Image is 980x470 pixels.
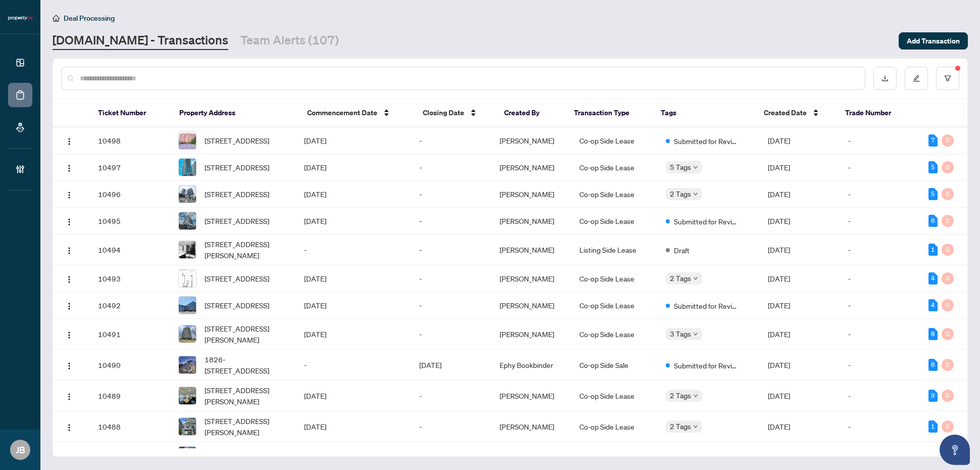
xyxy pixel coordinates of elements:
div: 0 [942,299,954,311]
span: 2 Tags [670,390,691,401]
span: [STREET_ADDRESS] [205,300,269,311]
td: - [840,208,920,234]
td: - [411,154,492,181]
td: - [411,234,492,265]
td: - [411,411,492,442]
td: [DATE] [296,265,411,292]
td: - [411,442,492,469]
div: 0 [942,390,954,402]
td: [DATE] [296,319,411,350]
div: 0 [942,134,954,147]
span: 2 Tags [670,272,691,284]
div: 0 [942,215,954,227]
div: 8 [928,328,938,340]
td: 10490 [90,350,170,381]
span: [PERSON_NAME] [500,163,554,172]
span: [DATE] [768,216,790,225]
td: - [840,350,920,381]
span: [DATE] [768,136,790,145]
span: [DATE] [768,190,790,199]
span: down [693,393,698,398]
div: 9 [928,390,938,402]
span: [STREET_ADDRESS] [205,162,269,173]
td: [DATE] [296,208,411,234]
div: 6 [928,215,938,227]
td: - [411,181,492,208]
span: [STREET_ADDRESS] [205,273,269,284]
span: [PERSON_NAME] [500,216,554,225]
span: down [693,276,698,281]
div: 0 [942,328,954,340]
span: [DATE] [768,360,790,369]
th: Closing Date [415,99,496,127]
td: 10496 [90,181,170,208]
td: [DATE] [296,127,411,154]
th: Transaction Type [566,99,653,127]
span: JB [16,443,25,457]
div: 7 [928,134,938,147]
button: Logo [61,297,77,313]
button: Logo [61,213,77,229]
button: Logo [61,326,77,342]
span: Ephy Bookbinder [500,360,553,369]
button: Logo [61,418,77,435]
button: Logo [61,270,77,287]
td: 10492 [90,292,170,319]
div: 4 [928,299,938,311]
button: Logo [61,186,77,202]
td: - [411,208,492,234]
span: [PERSON_NAME] [500,330,554,339]
span: down [693,424,698,429]
div: 1 [928,244,938,256]
img: Logo [65,164,73,172]
img: thumbnail-img [179,356,196,373]
span: down [693,332,698,337]
img: thumbnail-img [179,132,196,149]
span: [PERSON_NAME] [500,422,554,431]
td: 10498 [90,127,170,154]
img: thumbnail-img [179,241,196,258]
button: Logo [61,388,77,404]
span: down [693,165,698,170]
img: thumbnail-img [179,212,196,229]
td: - [840,292,920,319]
th: Created Date [756,99,837,127]
td: 10494 [90,234,170,265]
td: - [411,265,492,292]
span: Submitted for Review [674,300,740,311]
span: Draft [674,245,690,256]
span: [STREET_ADDRESS][PERSON_NAME] [205,323,288,345]
div: 0 [942,244,954,256]
button: download [873,67,897,90]
span: [DATE] [768,163,790,172]
div: 6 [928,359,938,371]
button: Open asap [940,435,970,465]
th: Commencement Date [299,99,415,127]
span: home [53,15,60,22]
td: Co-op Side Lease [571,265,657,292]
td: Co-op Side Lease [571,127,657,154]
td: 10497 [90,154,170,181]
td: Co-op Side Lease [571,154,657,181]
span: Submitted for Review [674,360,740,371]
img: Logo [65,362,73,370]
img: Logo [65,275,73,284]
td: - [840,442,920,469]
span: [PERSON_NAME] [500,245,554,254]
img: thumbnail-img [179,185,196,203]
td: - [840,265,920,292]
td: - [840,381,920,411]
span: [STREET_ADDRESS] [205,215,269,226]
div: 5 [928,161,938,173]
img: thumbnail-img [179,270,196,287]
span: filter [944,75,951,82]
div: 0 [942,359,954,371]
img: Logo [65,424,73,432]
div: 0 [942,188,954,200]
button: Logo [61,159,77,175]
td: [DATE] [411,350,492,381]
td: 10491 [90,319,170,350]
td: - [411,127,492,154]
td: - [296,234,411,265]
img: Logo [65,302,73,310]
